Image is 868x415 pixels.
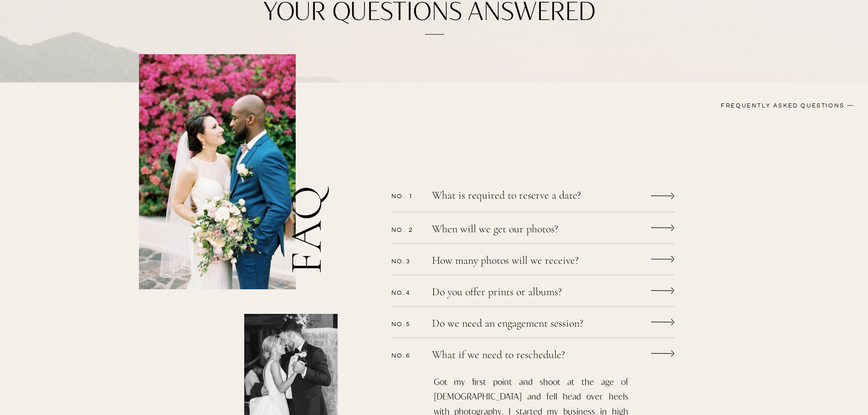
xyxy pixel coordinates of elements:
[432,287,610,300] a: Do you offer prints or albums?
[391,192,421,200] p: No. 1
[432,349,610,363] a: What if we need to reschedule?
[391,352,421,359] p: No.6
[391,289,421,296] p: No.4
[432,318,610,331] a: Do we need an engagement session?
[391,320,421,328] p: No.5
[432,190,610,203] a: What is required to reserve a date?
[655,102,855,112] h3: FREQUENTLY ASKED QUESTIONS —
[432,255,610,268] a: How many photos will we receive?
[391,226,421,233] p: No. 2
[391,257,421,265] p: No.3
[283,108,339,274] h2: FAQ
[432,224,610,237] a: When will we get our photos?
